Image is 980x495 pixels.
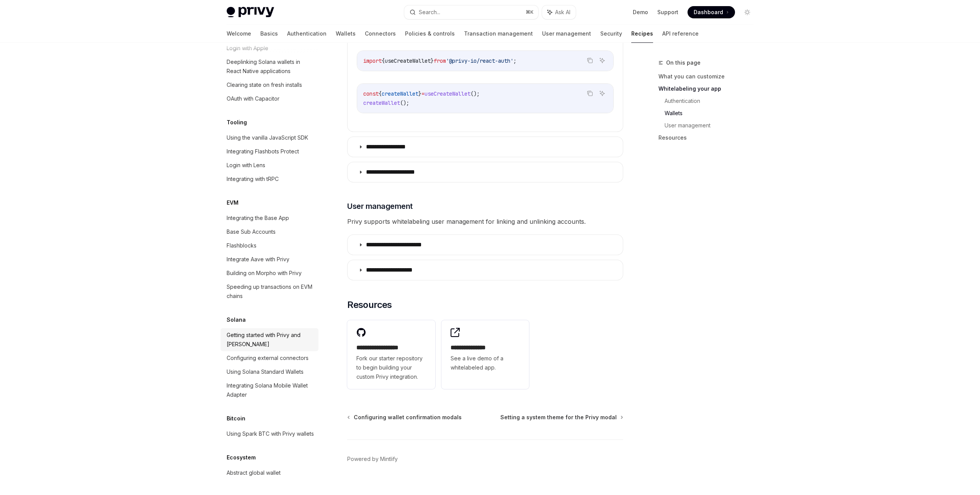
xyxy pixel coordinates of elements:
span: Configuring wallet confirmation modals [354,414,462,421]
a: API reference [662,24,699,43]
span: Setting a system theme for the Privy modal [500,414,617,421]
button: Ask AI [597,88,607,98]
a: Building on Morpho with Privy [220,266,318,280]
button: Toggle dark mode [741,6,753,18]
h5: Ecosystem [227,453,256,462]
span: const [363,90,379,97]
span: import [363,57,382,64]
a: Integrate Aave with Privy [220,252,318,266]
div: Integrate Aave with Privy [227,255,289,264]
span: from [434,57,446,64]
span: Fork our starter repository to begin building your custom Privy integration. [356,354,426,381]
a: Base Sub Accounts [220,225,318,239]
a: Welcome [227,24,251,43]
a: Integrating the Base App [220,211,318,225]
a: Basics [260,24,278,43]
span: (); [470,90,480,97]
a: User management [665,119,759,132]
span: (); [400,99,409,106]
a: User management [542,24,591,43]
span: } [418,90,421,97]
a: Recipes [631,24,653,43]
a: OAuth with Capacitor [220,92,318,106]
a: Demo [633,8,648,16]
a: Using the vanilla JavaScript SDK [220,131,318,145]
span: On this page [666,58,701,67]
a: Authentication [287,24,327,43]
span: useCreateWallet [425,90,470,97]
a: What you can customize [658,70,759,83]
div: Integrating with tRPC [227,174,279,184]
a: Wallets [336,24,356,43]
a: Using Solana Standard Wallets [220,365,318,379]
div: Integrating Flashbots Protect [227,147,299,156]
span: Dashboard [694,8,723,16]
a: Login with Lens [220,158,318,172]
a: Powered by Mintlify [347,455,398,463]
div: Building on Morpho with Privy [227,269,302,278]
a: Abstract global wallet [220,466,318,480]
button: Ask AI [542,5,576,19]
a: Integrating Flashbots Protect [220,145,318,158]
span: '@privy-io/react-auth' [446,57,513,64]
div: Clearing state on fresh installs [227,80,302,90]
a: Using Spark BTC with Privy wallets [220,427,318,441]
div: Using the vanilla JavaScript SDK [227,133,308,142]
div: Configuring external connectors [227,353,309,363]
div: Search... [419,8,440,17]
h5: EVM [227,198,238,207]
a: Dashboard [688,6,735,18]
div: Using Spark BTC with Privy wallets [227,429,314,438]
span: ; [513,57,516,64]
span: useCreateWallet [385,57,431,64]
span: } [431,57,434,64]
div: Integrating the Base App [227,213,289,223]
a: Policies & controls [405,24,455,43]
a: **** **** **** ***Fork our starter repository to begin building your custom Privy integration. [347,320,435,389]
span: { [379,90,382,97]
a: Resources [658,132,759,144]
div: Speeding up transactions on EVM chains [227,282,314,301]
a: Integrating Solana Mobile Wallet Adapter [220,379,318,402]
span: ⌘ K [526,9,534,15]
a: Support [657,8,678,16]
span: Resources [347,299,392,311]
h5: Tooling [227,118,247,127]
a: Wallets [665,107,759,119]
h5: Bitcoin [227,414,245,423]
img: light logo [227,7,274,18]
a: Authentication [665,95,759,107]
a: Connectors [365,24,396,43]
a: Deeplinking Solana wallets in React Native applications [220,55,318,78]
button: Copy the contents from the code block [585,88,595,98]
a: Transaction management [464,24,533,43]
div: Flashblocks [227,241,256,250]
a: Getting started with Privy and [PERSON_NAME] [220,328,318,351]
div: Getting started with Privy and [PERSON_NAME] [227,331,314,349]
a: Whitelabeling your app [658,83,759,95]
div: Integrating Solana Mobile Wallet Adapter [227,381,314,399]
a: Integrating with tRPC [220,172,318,186]
div: Login with Lens [227,161,265,170]
a: Configuring wallet confirmation modals [348,414,462,421]
a: Configuring external connectors [220,351,318,365]
a: Flashblocks [220,239,318,252]
span: = [421,90,425,97]
div: Using Solana Standard Wallets [227,367,304,376]
a: Speeding up transactions on EVM chains [220,280,318,303]
span: createWallet [382,90,418,97]
button: Copy the contents from the code block [585,55,595,65]
a: Clearing state on fresh installs [220,78,318,92]
span: createWallet [363,99,400,106]
div: Deeplinking Solana wallets in React Native applications [227,57,314,76]
h5: Solana [227,315,246,324]
a: Security [600,24,622,43]
span: See a live demo of a whitelabeled app. [451,354,520,372]
span: { [382,57,385,64]
span: Ask AI [555,8,570,16]
span: User management [347,201,413,212]
a: Setting a system theme for the Privy modal [500,414,622,421]
div: Abstract global wallet [227,468,281,477]
button: Search...⌘K [404,5,538,19]
div: OAuth with Capacitor [227,94,279,103]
